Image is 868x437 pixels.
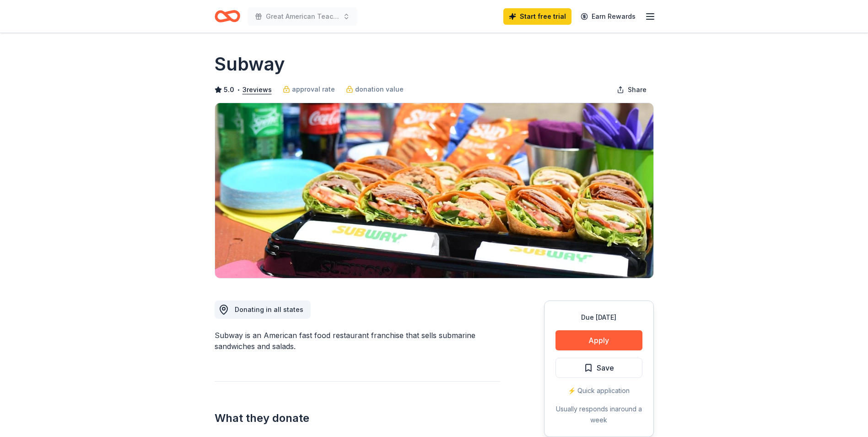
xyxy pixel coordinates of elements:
[355,84,404,95] span: donation value
[555,404,642,426] div: Usually responds in around a week
[503,8,571,25] a: Start free trial
[237,86,240,93] span: •
[266,11,339,22] span: Great American Teach In
[555,330,642,350] button: Apply
[215,411,500,426] h2: What they donate
[224,84,234,95] span: 5.0
[575,8,641,25] a: Earn Rewards
[283,84,335,95] a: approval rate
[555,385,642,396] div: ⚡️ Quick application
[248,7,357,26] button: Great American Teach In
[215,51,285,77] h1: Subway
[243,84,272,95] button: 3reviews
[555,358,642,378] button: Save
[215,5,240,27] a: Home
[555,312,642,323] div: Due [DATE]
[628,84,647,95] span: Share
[597,362,614,374] span: Save
[215,330,500,352] div: Subway is an American fast food restaurant franchise that sells submarine sandwiches and salads.
[215,103,653,278] img: Image for Subway
[235,306,303,313] span: Donating in all states
[292,84,335,95] span: approval rate
[609,81,654,99] button: Share
[346,84,404,95] a: donation value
